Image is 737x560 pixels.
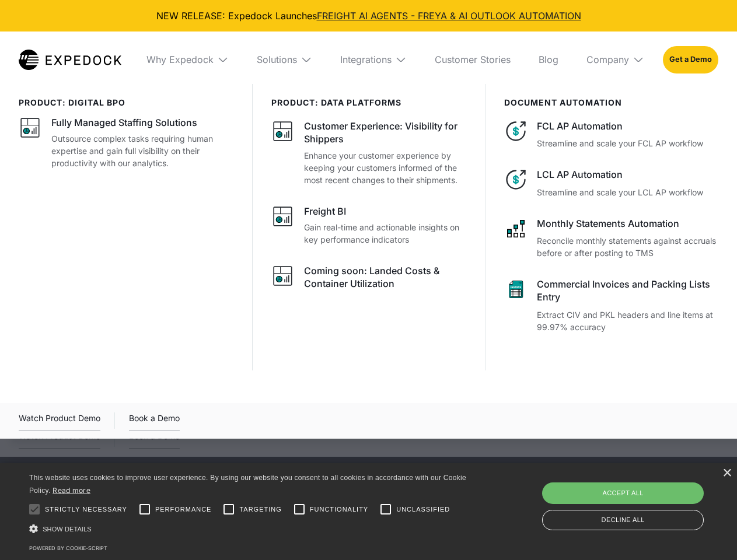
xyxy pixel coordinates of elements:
[537,120,718,132] div: FCL AP Automation
[586,54,629,65] div: Company
[663,46,718,73] a: Get a Demo
[537,278,718,304] div: Commercial Invoices and Packing Lists Entry
[29,474,466,495] span: This website uses cookies to improve user experience. By using our website you consent to all coo...
[19,98,233,108] div: product: digital bpo
[155,505,212,514] span: Performance
[271,205,295,228] img: graph icon
[304,221,467,246] p: Gain real-time and actionable insights on key performance indicators
[504,168,718,198] a: dollar iconLCL AP AutomationStreamline and scale your LCL AP workflow
[304,149,467,186] p: Enhance your customer experience by keeping your customers informed of the most recent changes to...
[271,205,467,246] a: graph iconFreight BIGain real-time and actionable insights on key performance indicators
[504,120,718,149] a: dollar iconFCL AP AutomationStreamline and scale your FCL AP workflow
[504,98,718,108] div: document automation
[317,10,581,22] a: FREIGHT AI AGENTS - FREYA & AI OUTLOOK AUTOMATION
[304,264,467,290] div: Coming soon: Landed Costs & Container Utilization
[537,309,718,333] p: Extract CIV and PKL headers and line items at 99.97% accuracy
[504,217,718,259] a: network like iconMonthly Statements AutomationReconcile monthly statements against accruals befor...
[340,54,392,65] div: Integrations
[271,264,467,294] a: graph iconComing soon: Landed Costs & Container Utilization
[537,235,718,259] p: Reconcile monthly statements against accruals before or after posting to TMS
[51,116,197,129] div: Fully Managed Staffing Solutions
[257,54,297,65] div: Solutions
[45,505,127,514] span: Strictly necessary
[53,486,90,495] a: Read more
[51,132,233,169] p: Outsource complex tasks requiring human expertise and gain full visibility on their productivity ...
[19,116,233,169] a: graph iconFully Managed Staffing SolutionsOutsource complex tasks requiring human expertise and g...
[504,120,528,143] img: dollar icon
[146,54,214,65] div: Why Expedock
[543,434,737,560] iframe: Chat Widget
[129,411,180,430] a: Book a Demo
[537,137,718,149] p: Streamline and scale your FCL AP workflow
[529,32,568,87] a: Blog
[504,278,528,301] img: sheet icon
[19,411,100,430] div: Watch Product Demo
[504,168,528,191] img: dollar icon
[537,186,718,198] p: Streamline and scale your LCL AP workflow
[331,32,416,87] div: Integrations
[537,217,718,230] div: Monthly Statements Automation
[29,523,470,535] div: Show details
[9,9,728,22] div: NEW RELEASE: Expedock Launches
[271,264,295,288] img: graph icon
[504,217,528,240] img: network like icon
[239,505,281,514] span: Targeting
[271,98,467,108] div: PRODUCT: data platforms
[310,505,368,514] span: Functionality
[577,32,654,87] div: Company
[29,545,107,551] a: Powered by cookie-script
[247,32,322,87] div: Solutions
[271,120,295,143] img: graph icon
[396,505,450,514] span: Unclassified
[19,116,42,139] img: graph icon
[504,278,718,333] a: sheet iconCommercial Invoices and Packing Lists EntryExtract CIV and PKL headers and line items a...
[19,411,100,430] a: open lightbox
[271,120,467,186] a: graph iconCustomer Experience: Visibility for ShippersEnhance your customer experience by keeping...
[304,120,467,146] div: Customer Experience: Visibility for Shippers
[537,168,718,181] div: LCL AP Automation
[43,526,92,533] span: Show details
[425,32,520,87] a: Customer Stories
[137,32,238,87] div: Why Expedock
[304,205,346,218] div: Freight BI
